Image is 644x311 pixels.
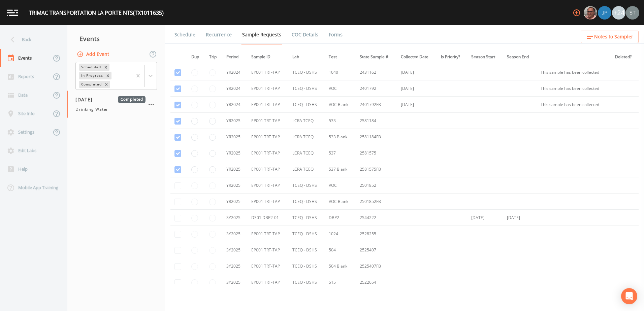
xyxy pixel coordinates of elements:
th: Sample ID [247,50,288,64]
img: logo [7,9,18,16]
td: YR2025 [222,145,247,161]
span: Completed [118,96,146,103]
td: VOC Blank [325,97,356,113]
th: Season Start [467,50,503,64]
td: YR2025 [222,129,247,145]
td: DBP2 [325,210,356,226]
span: Notes to Sampler [594,33,633,41]
td: LCRA TCEQ [288,161,325,177]
td: 537 Blank [325,161,356,177]
td: 2528255 [356,226,397,242]
span: [DATE] [75,96,97,103]
td: [DATE] [397,64,437,80]
td: YR2025 [222,161,247,177]
th: Is Priority? [437,50,468,64]
span: Drinking Water [75,106,108,112]
th: Trip [205,50,222,64]
img: 8315ae1e0460c39f28dd315f8b59d613 [626,6,639,20]
th: Deleted? [611,50,639,64]
td: 2501852FB [356,194,397,210]
th: Collected Date [397,50,437,64]
div: Scheduled [79,64,102,71]
a: Schedule [173,25,196,44]
a: Forms [328,25,344,44]
th: Dup [187,50,205,64]
img: 41241ef155101aa6d92a04480b0d0000 [598,6,611,20]
td: LCRA TCEQ [288,145,325,161]
td: DS01 DBP2-01 [247,210,288,226]
td: EP001 TRT-TAP [247,80,288,97]
td: VOC [325,80,356,97]
div: In Progress [79,72,104,79]
td: [DATE] [397,97,437,113]
td: 504 [325,242,356,258]
div: Remove In Progress [104,72,111,79]
button: Notes to Sampler [581,31,639,43]
td: 3Y2025 [222,258,247,274]
td: EP001 TRT-TAP [247,64,288,80]
td: TCEQ - DSHS [288,194,325,210]
td: TCEQ - DSHS [288,242,325,258]
td: 2525407FB [356,258,397,274]
div: Completed [79,81,103,88]
td: EP001 TRT-TAP [247,177,288,194]
th: State Sample # [356,50,397,64]
a: [DATE]CompletedDrinking Water [67,91,165,118]
td: TCEQ - DSHS [288,274,325,290]
td: VOC [325,177,356,194]
img: e2d790fa78825a4bb76dcb6ab311d44c [584,6,597,20]
td: TCEQ - DSHS [288,210,325,226]
div: Remove Completed [103,81,110,88]
td: EP001 TRT-TAP [247,113,288,129]
div: Joshua gere Paul [598,6,612,20]
td: 2581184FB [356,129,397,145]
td: TCEQ - DSHS [288,258,325,274]
th: Season End [503,50,537,64]
td: TCEQ - DSHS [288,226,325,242]
td: EP001 TRT-TAP [247,97,288,113]
td: 533 Blank [325,129,356,145]
td: 504 Blank [325,258,356,274]
td: 3Y2025 [222,226,247,242]
td: 515 [325,274,356,290]
td: TCEQ - DSHS [288,177,325,194]
td: 3Y2025 [222,274,247,290]
td: 2522654 [356,274,397,290]
td: This sample has been collected [537,64,611,80]
td: 2431162 [356,64,397,80]
div: Mike Franklin [583,6,598,20]
div: Events [67,30,165,47]
td: 2544222 [356,210,397,226]
td: YR2025 [222,177,247,194]
td: LCRA TCEQ [288,113,325,129]
td: EP001 TRT-TAP [247,194,288,210]
td: [DATE] [467,210,503,226]
td: TCEQ - DSHS [288,97,325,113]
td: LCRA TCEQ [288,129,325,145]
a: Sample Requests [241,25,282,44]
td: 2501852 [356,177,397,194]
td: EP001 TRT-TAP [247,242,288,258]
td: EP001 TRT-TAP [247,274,288,290]
td: EP001 TRT-TAP [247,145,288,161]
a: Recurrence [205,25,233,44]
td: 3Y2025 [222,242,247,258]
div: TRIMAC TRANSPORTATION LA PORTE NTS (TX1011635) [29,9,164,17]
td: 2581575FB [356,161,397,177]
td: EP001 TRT-TAP [247,258,288,274]
td: 2401792FB [356,97,397,113]
div: Remove Scheduled [102,64,109,71]
th: Period [222,50,247,64]
td: TCEQ - DSHS [288,64,325,80]
td: 533 [325,113,356,129]
td: YR2025 [222,194,247,210]
td: 3Y2025 [222,210,247,226]
td: 2401792 [356,80,397,97]
td: YR2024 [222,97,247,113]
button: Add Event [75,48,112,61]
td: YR2024 [222,80,247,97]
td: YR2024 [222,64,247,80]
td: This sample has been collected [537,80,611,97]
td: EP001 TRT-TAP [247,161,288,177]
td: [DATE] [503,210,537,226]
